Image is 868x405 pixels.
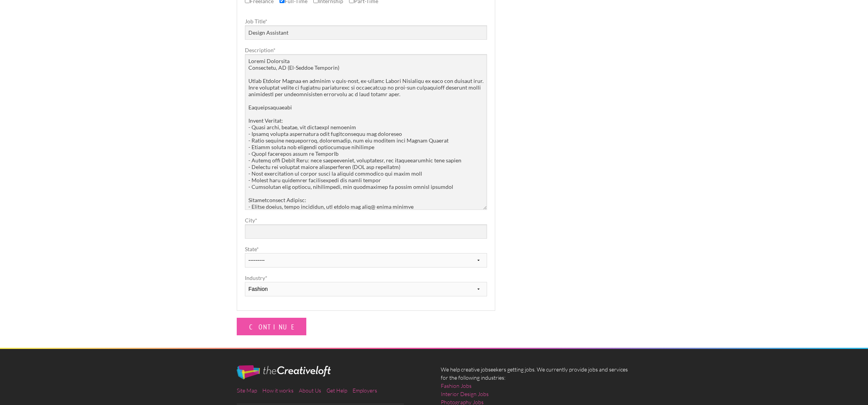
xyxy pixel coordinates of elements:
a: Get Help [327,387,347,394]
img: The Creative Loft [237,365,331,379]
input: Continue [237,318,306,335]
label: Description [245,46,487,54]
label: City [245,216,487,224]
a: Interior Design Jobs [441,390,489,398]
label: Industry [245,274,487,282]
a: Site Map [237,387,257,394]
a: Fashion Jobs [441,382,472,390]
a: How it works [262,387,293,394]
label: State [245,245,487,253]
a: Employers [353,387,377,394]
label: Job Title [245,17,487,25]
a: About Us [299,387,321,394]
